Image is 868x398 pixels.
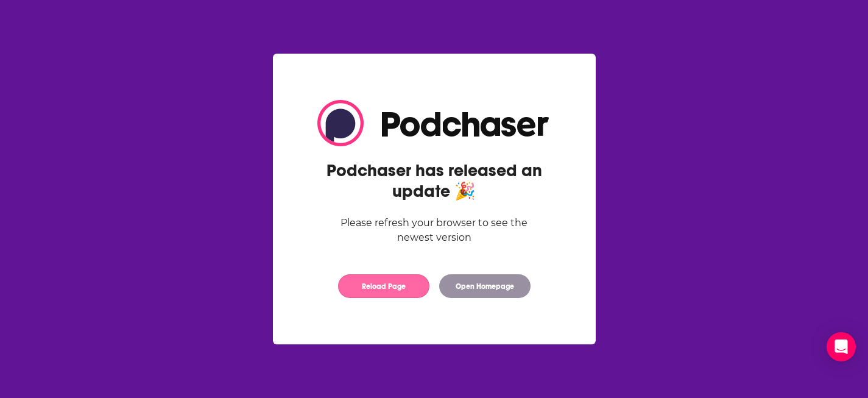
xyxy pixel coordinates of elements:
img: Logo [317,100,551,146]
div: Please refresh your browser to see the newest version [317,216,551,245]
div: Open Intercom Messenger [827,332,856,361]
button: Reload Page [338,274,429,298]
h2: Podchaser has released an update 🎉 [317,160,551,202]
button: Open Homepage [439,274,531,298]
